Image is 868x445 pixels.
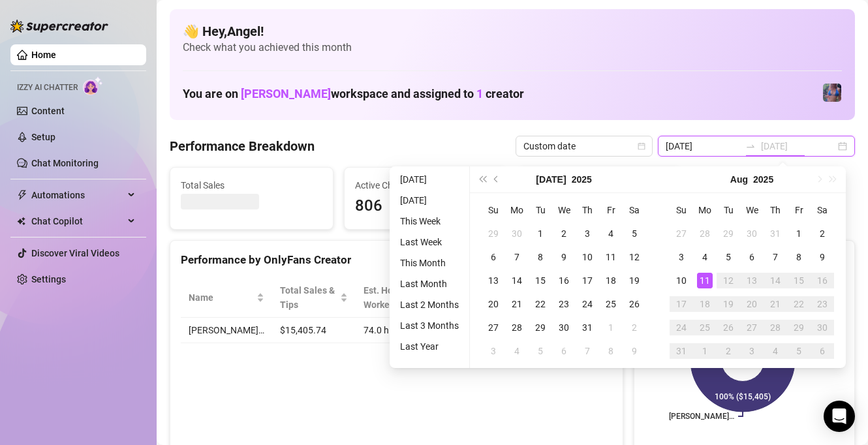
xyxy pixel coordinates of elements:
td: 2025-08-11 [693,269,717,292]
td: 2025-07-19 [623,269,646,292]
div: 28 [509,320,525,335]
td: 2025-08-04 [693,245,717,269]
th: Su [670,198,693,222]
li: [DATE] [395,192,464,208]
div: 31 [674,343,689,359]
div: 26 [627,296,642,312]
div: 29 [533,320,548,335]
td: 2025-07-28 [505,316,529,339]
div: 20 [744,296,760,312]
td: 2025-07-06 [482,245,505,269]
div: 24 [674,320,689,335]
div: 30 [556,320,572,335]
td: 2025-08-06 [552,339,576,363]
td: 2025-06-30 [505,222,529,245]
a: Chat Monitoring [31,158,99,168]
input: End date [761,139,835,153]
div: 3 [744,343,760,359]
td: 2025-08-02 [623,316,646,339]
div: 11 [603,249,619,265]
h1: You are on workspace and assigned to creator [183,87,524,101]
td: 2025-09-02 [717,339,740,363]
h4: 👋 Hey, Angel ! [183,22,842,40]
td: 2025-08-31 [670,339,693,363]
td: 2025-07-26 [623,292,646,316]
td: 2025-07-08 [529,245,552,269]
div: 21 [509,296,525,312]
div: 12 [721,273,736,288]
a: Content [31,106,65,116]
span: swap-right [745,141,756,151]
div: 29 [486,226,501,241]
span: thunderbolt [17,190,27,200]
div: 4 [603,226,619,241]
td: 2025-08-24 [670,316,693,339]
td: 2025-08-07 [576,339,599,363]
td: 2025-07-21 [505,292,529,316]
td: 2025-08-07 [764,245,787,269]
div: 3 [580,226,595,241]
td: 2025-07-14 [505,269,529,292]
td: 2025-08-09 [623,339,646,363]
td: 2025-08-08 [599,339,623,363]
div: 28 [767,320,783,335]
div: 3 [486,343,501,359]
td: 2025-08-12 [717,269,740,292]
div: 16 [814,273,830,288]
div: 13 [486,273,501,288]
td: 2025-08-23 [811,292,834,316]
div: Performance by OnlyFans Creator [181,251,612,269]
td: 2025-07-12 [623,245,646,269]
td: 2025-08-02 [811,222,834,245]
div: 4 [509,343,525,359]
th: Mo [693,198,717,222]
div: 4 [697,249,713,265]
td: 2025-07-01 [529,222,552,245]
td: 2025-08-26 [717,316,740,339]
span: [PERSON_NAME] [241,87,331,100]
span: 806 [355,194,497,219]
div: 14 [509,273,525,288]
td: $15,405.74 [272,318,356,343]
div: 12 [627,249,642,265]
img: logo-BBDzfeDw.svg [10,20,108,33]
li: Last Year [395,339,464,354]
div: 14 [767,273,783,288]
span: Total Sales [181,178,322,192]
div: 7 [580,343,595,359]
li: [DATE] [395,172,464,187]
td: 2025-07-13 [482,269,505,292]
div: 10 [674,273,689,288]
td: 2025-08-17 [670,292,693,316]
td: 74.0 h [356,318,437,343]
text: [PERSON_NAME]… [669,412,734,421]
a: Settings [31,274,66,284]
div: Est. Hours Worked [364,283,419,312]
td: 2025-09-05 [787,339,811,363]
div: 5 [791,343,807,359]
li: This Month [395,255,464,271]
td: 2025-07-31 [764,222,787,245]
div: 17 [580,273,595,288]
th: Sa [811,198,834,222]
div: 1 [697,343,713,359]
td: 2025-07-29 [717,222,740,245]
td: [PERSON_NAME]… [181,318,272,343]
td: 2025-09-04 [764,339,787,363]
td: 2025-08-15 [787,269,811,292]
span: Name [189,290,254,305]
td: 2025-07-23 [552,292,576,316]
div: 7 [767,249,783,265]
td: 2025-08-19 [717,292,740,316]
div: 30 [744,226,760,241]
div: 7 [509,249,525,265]
td: 2025-07-15 [529,269,552,292]
div: 6 [486,249,501,265]
div: 25 [603,296,619,312]
td: 2025-07-27 [482,316,505,339]
span: to [745,141,756,151]
div: 1 [603,320,619,335]
td: 2025-08-10 [670,269,693,292]
li: This Week [395,213,464,229]
td: 2025-09-06 [811,339,834,363]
